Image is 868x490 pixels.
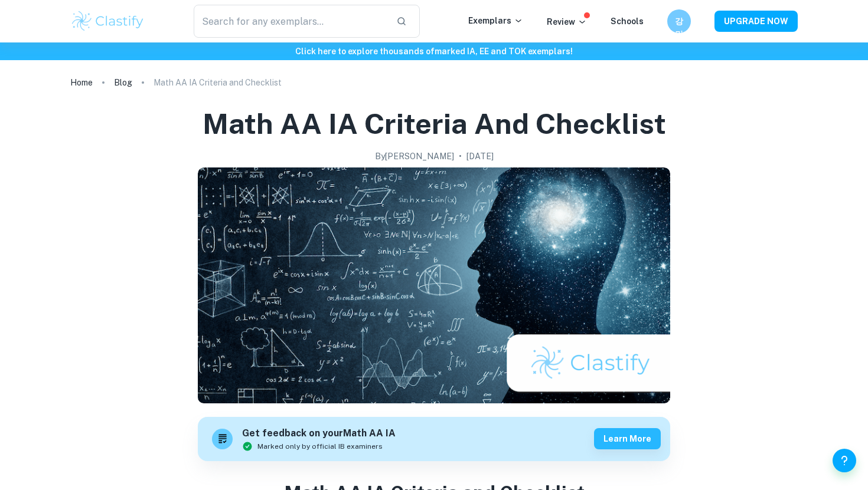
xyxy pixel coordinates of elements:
p: Math AA IA Criteria and Checklist [154,76,282,89]
h6: Get feedback on your Math AA IA [242,426,396,441]
img: Clastify logo [70,9,145,33]
input: Search for any exemplars... [194,5,387,38]
img: Math AA IA Criteria and Checklist cover image [198,167,670,403]
h2: By [PERSON_NAME] [375,150,454,163]
a: Schools [611,17,644,26]
p: • [459,150,462,163]
h1: Math AA IA Criteria and Checklist [203,105,666,143]
button: UPGRADE NOW [714,11,798,32]
button: 강민 [667,9,691,33]
p: Exemplars [468,14,523,27]
a: Home [70,74,93,91]
p: Review [547,15,587,28]
span: Marked only by official IB examiners [257,441,383,452]
button: Learn more [594,428,661,449]
a: Blog [114,74,132,91]
h6: 강민 [673,15,686,28]
h6: Click here to explore thousands of marked IA, EE and TOK exemplars ! [2,45,866,58]
button: Help and Feedback [833,449,856,472]
h2: [DATE] [466,150,494,163]
a: Get feedback on yourMath AA IAMarked only by official IB examinersLearn more [198,417,670,461]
